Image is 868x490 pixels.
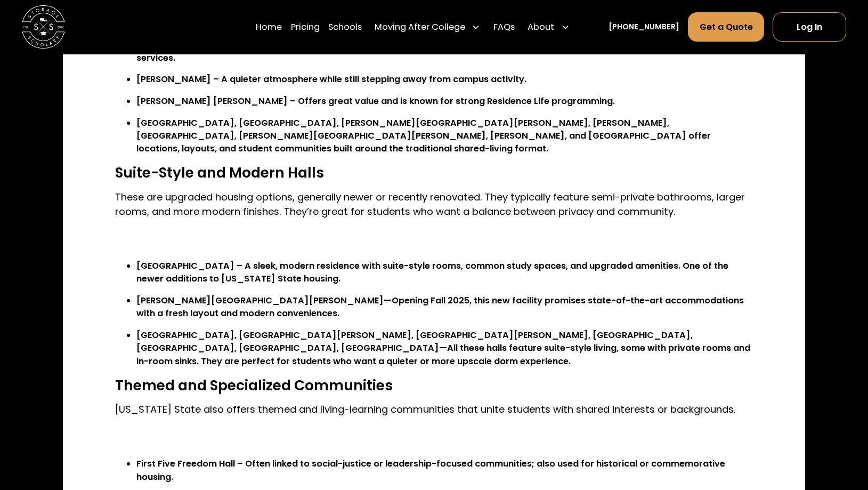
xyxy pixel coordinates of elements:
a: Pricing [291,12,320,42]
p: These are upgraded housing options, generally newer or recently renovated. They typically feature... [115,190,753,219]
li: [GEOGRAPHIC_DATA] – A sleek, modern residence with suite-style rooms, common study spaces, and up... [136,260,753,286]
p: ‍ [115,232,753,246]
li: [GEOGRAPHIC_DATA], [GEOGRAPHIC_DATA], [PERSON_NAME][GEOGRAPHIC_DATA][PERSON_NAME], [PERSON_NAME],... [136,117,753,156]
li: [PERSON_NAME][GEOGRAPHIC_DATA][PERSON_NAME]—Opening Fall 2025, this new facility promises state-o... [136,294,753,320]
a: Schools [328,12,362,42]
a: [PHONE_NUMBER] [609,21,679,33]
div: Moving After College [375,21,465,34]
strong: Suite-Style and Modern Halls [115,163,324,182]
li: [PERSON_NAME] [PERSON_NAME] – Offers great value and is known for strong Residence Life programming. [136,95,753,108]
div: Moving After College [370,12,485,42]
li: [GEOGRAPHIC_DATA], [GEOGRAPHIC_DATA][PERSON_NAME], [GEOGRAPHIC_DATA][PERSON_NAME], [GEOGRAPHIC_DA... [136,329,753,368]
strong: Themed and Specialized Communities [115,375,393,395]
a: FAQs [493,12,515,42]
li: First Five Freedom Hall – Often linked to social-justice or leadership-focused communities; also ... [136,457,753,484]
li: [PERSON_NAME] – A quieter atmosphere while still stepping away from campus activity. [136,73,753,86]
a: Get a Quote [688,12,764,42]
a: home [22,5,65,49]
a: Home [256,12,282,42]
div: About [523,12,574,42]
a: Log In [773,12,846,42]
p: ‍ [115,430,753,444]
img: Storage Scholars main logo [22,5,65,49]
p: [US_STATE] State also offers themed and living-learning communities that unite students with shar... [115,402,753,416]
div: About [528,21,554,34]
